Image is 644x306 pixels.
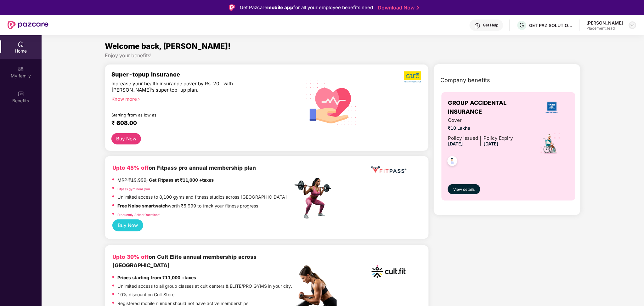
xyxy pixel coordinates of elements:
div: Know more [111,96,289,100]
button: View details [448,184,480,194]
div: Get Pazcare for all your employee benefits need [240,4,373,11]
img: Logo [229,4,235,11]
a: Download Now [378,4,417,11]
a: Frequently Asked Questions! [117,213,160,217]
img: icon [539,133,561,155]
span: [DATE] [483,141,499,146]
b: Upto 45% off [112,164,149,171]
span: View details [454,187,475,193]
img: insurerLogo [543,99,560,116]
span: Cover [448,116,513,124]
img: svg+xml;base64,PHN2ZyB4bWxucz0iaHR0cDovL3d3dy53My5vcmcvMjAwMC9zdmciIHdpZHRoPSI0OC45NDMiIGhlaWdodD... [445,154,460,170]
span: right [137,98,140,101]
img: svg+xml;base64,PHN2ZyBpZD0iQmVuZWZpdHMiIHhtbG5zPSJodHRwOi8vd3d3LnczLm9yZy8yMDAwL3N2ZyIgd2lkdGg9Ij... [18,91,24,97]
img: New Pazcare Logo [8,21,48,29]
button: Buy Now [112,219,143,231]
div: Enjoy your benefits! [105,52,581,59]
span: Welcome back, [PERSON_NAME]! [105,42,231,51]
p: worth ₹5,999 to track your fitness progress [117,202,258,209]
b: on Fitpass pro annual membership plan [112,164,256,171]
button: Buy Now [111,133,141,144]
strong: Get Fitpass at ₹11,000 +taxes [149,177,214,183]
div: Super-topup Insurance [111,71,293,78]
img: svg+xml;base64,PHN2ZyBpZD0iSGVscC0zMngzMiIgeG1sbnM9Imh0dHA6Ly93d3cudzMub3JnLzIwMDAvc3ZnIiB3aWR0aD... [474,23,481,29]
img: svg+xml;base64,PHN2ZyB4bWxucz0iaHR0cDovL3d3dy53My5vcmcvMjAwMC9zdmciIHhtbG5zOnhsaW5rPSJodHRwOi8vd3... [302,71,362,133]
img: svg+xml;base64,PHN2ZyB3aWR0aD0iMjAiIGhlaWdodD0iMjAiIHZpZXdCb3g9IjAgMCAyMCAyMCIgZmlsbD0ibm9uZSIgeG... [18,66,24,72]
div: Get Help [483,23,499,28]
div: GET PAZ SOLUTIONS PRIVATE LIMTED [529,22,573,28]
div: Starting from as low as [111,112,266,117]
img: b5dec4f62d2307b9de63beb79f102df3.png [404,71,422,83]
div: Policy issued [448,134,478,142]
div: Increase your health insurance cover by Rs. 20L with [PERSON_NAME]’s super top-up plan. [111,81,266,93]
img: fpp.png [293,176,337,220]
img: svg+xml;base64,PHN2ZyBpZD0iRHJvcGRvd24tMzJ4MzIiIHhtbG5zPSJodHRwOi8vd3d3LnczLm9yZy8yMDAwL3N2ZyIgd2... [630,23,635,28]
b: on Cult Elite annual membership across [GEOGRAPHIC_DATA] [112,253,257,269]
div: [PERSON_NAME] [587,20,623,26]
img: Stroke [417,4,419,11]
p: 10% discount on Cult Store. [117,291,176,298]
span: G [520,21,524,29]
span: [DATE] [448,141,463,146]
p: Unlimited access to all group classes at cult centers & ELITE/PRO GYMS in your city. [117,283,292,290]
img: cult.png [370,253,408,291]
img: svg+xml;base64,PHN2ZyBpZD0iSG9tZSIgeG1sbnM9Imh0dHA6Ly93d3cudzMub3JnLzIwMDAvc3ZnIiB3aWR0aD0iMjAiIG... [18,41,24,47]
img: fppp.png [370,164,408,175]
strong: mobile app [267,4,293,10]
p: Unlimited access to 8,100 gyms and fitness studios across [GEOGRAPHIC_DATA] [117,194,287,201]
span: ₹10 Lakhs [448,125,513,132]
strong: Free Noise smartwatch [117,203,168,208]
span: Company benefits [440,76,490,85]
strong: Prices starting from ₹11,000 +taxes [117,275,196,280]
div: ₹ 608.00 [111,119,286,127]
div: Policy Expiry [483,134,513,142]
del: MRP ₹19,999, [117,177,148,183]
b: Upto 30% off [112,253,149,260]
span: GROUP ACCIDENTAL INSURANCE [448,99,534,116]
a: Fitpass gym near you [117,187,150,191]
div: Placement_lead [587,26,623,31]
